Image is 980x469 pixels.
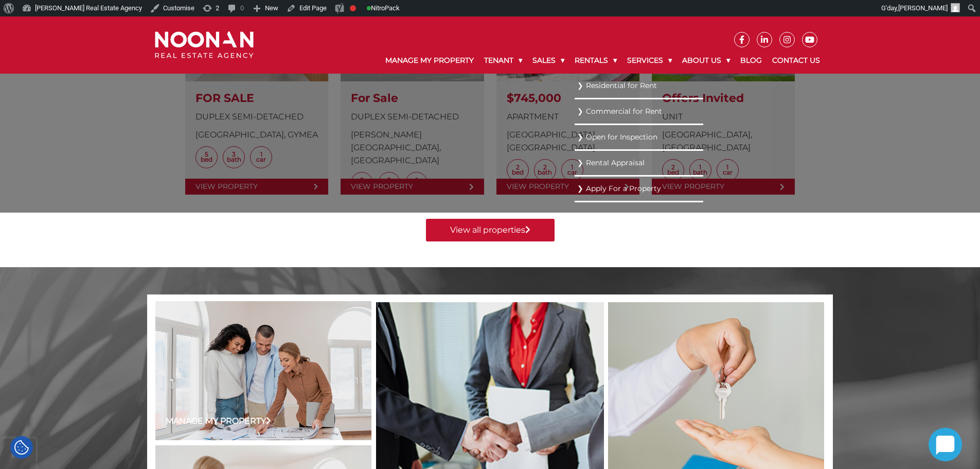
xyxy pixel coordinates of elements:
img: Noonan Real Estate Agency [155,31,254,59]
a: Open for Inspection [577,130,701,144]
a: Residential for Rent [577,79,701,93]
a: Contact Us [767,47,825,74]
a: Rental Appraisal [577,156,701,170]
a: Commercial for Rent [577,105,701,118]
a: Sales [527,47,569,74]
a: About Us [677,47,735,74]
a: Rentals [569,47,622,74]
a: Blog [735,47,767,74]
a: Manage my Property [166,415,271,427]
span: [PERSON_NAME] [898,4,948,12]
a: View all properties [426,219,555,241]
a: Services [622,47,677,74]
a: Manage My Property [380,47,479,74]
a: Tenant [479,47,527,74]
div: Cookie Settings [10,436,33,459]
div: Focus keyphrase not set [350,5,356,11]
a: Apply For a Property [577,182,701,196]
